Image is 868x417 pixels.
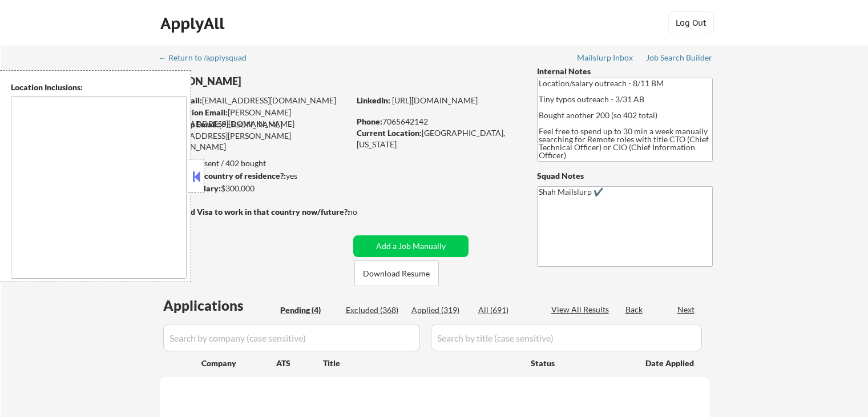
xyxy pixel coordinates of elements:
[668,11,714,34] button: Log Out
[160,14,228,33] div: ApplyAll
[160,95,349,106] div: [EMAIL_ADDRESS][DOMAIN_NAME]
[201,358,276,369] div: Company
[160,74,394,89] div: [PERSON_NAME]
[551,304,612,315] div: View All Results
[357,116,518,127] div: 7065642142
[411,304,469,316] div: Applied (319)
[357,127,518,150] div: [GEOGRAPHIC_DATA], [US_STATE]
[159,53,257,65] a: ← Return to /applysquad
[159,171,286,181] strong: Can work in country of residence?:
[478,304,535,316] div: All (691)
[431,324,702,351] input: Search by title (case sensitive)
[354,260,439,286] button: Download Resume
[159,170,346,182] div: yes
[276,358,323,369] div: ATS
[645,358,696,369] div: Date Applied
[11,82,187,93] div: Location Inclusions:
[531,352,629,373] div: Status
[392,95,478,105] a: [URL][DOMAIN_NAME]
[357,117,382,126] strong: Phone:
[646,53,713,65] a: Job Search Builder
[357,128,422,138] strong: Current Location:
[163,324,420,351] input: Search by company (case sensitive)
[577,53,634,65] a: Mailslurp Inbox
[160,207,350,216] strong: Will need Visa to work in that country now/future?:
[537,170,713,182] div: Squad Notes
[280,304,337,316] div: Pending (4)
[625,304,644,315] div: Back
[357,95,390,105] strong: LinkedIn:
[159,54,257,62] div: ← Return to /applysquad
[577,54,634,62] div: Mailslurp Inbox
[346,304,403,316] div: Excluded (368)
[348,206,381,218] div: no
[160,119,349,153] div: [PERSON_NAME][EMAIL_ADDRESS][PERSON_NAME][DOMAIN_NAME]
[677,304,696,315] div: Next
[163,299,276,312] div: Applications
[353,235,469,257] button: Add a Job Manually
[160,107,349,129] div: [PERSON_NAME][EMAIL_ADDRESS][DOMAIN_NAME]
[159,158,349,169] div: 319 sent / 402 bought
[537,66,713,77] div: Internal Notes
[646,54,713,62] div: Job Search Builder
[323,358,520,369] div: Title
[159,183,349,194] div: $300,000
